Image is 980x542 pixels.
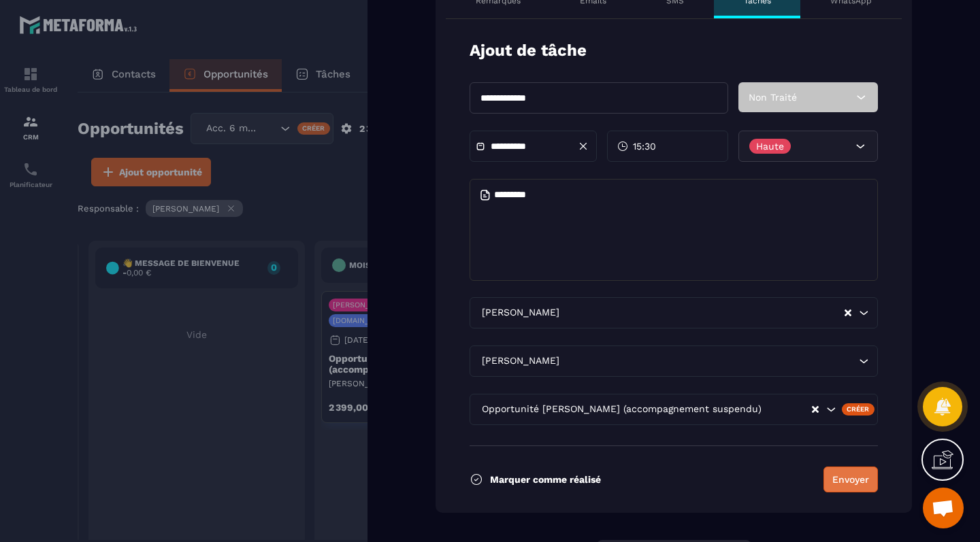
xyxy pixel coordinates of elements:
span: Non Traité [749,92,797,103]
p: Marquer comme réalisé [490,474,601,485]
div: Ouvrir le chat [923,488,964,528]
button: Envoyer [823,467,878,492]
span: [PERSON_NAME] [478,305,562,320]
button: Clear Selected [845,308,851,318]
div: Search for option [470,394,878,425]
div: Search for option [470,345,878,377]
span: 15:30 [633,139,656,153]
input: Search for option [764,402,811,417]
p: Haute [756,141,784,151]
button: Clear Selected [812,405,819,415]
div: Créer [842,403,875,416]
div: Search for option [470,297,878,328]
span: [PERSON_NAME] [478,354,562,369]
input: Search for option [562,354,855,369]
span: Opportunité [PERSON_NAME] (accompagnement suspendu) [478,402,764,417]
input: Search for option [562,305,843,320]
